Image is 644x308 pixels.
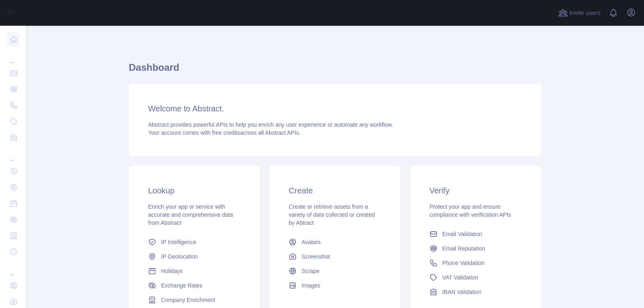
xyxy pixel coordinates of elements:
[301,267,319,275] span: Scrape
[289,203,375,226] span: Create or retrieve assets from a variety of data collected or created by Abtract
[426,241,525,256] a: Email Reputation
[145,293,244,307] a: Company Enrichment
[145,264,244,278] a: Holidays
[6,261,19,277] div: ...
[285,264,384,278] a: Scrape
[161,253,198,261] span: IP Geolocation
[442,288,481,296] span: IBAN Validation
[557,6,602,19] button: Invite users
[301,281,320,290] span: Images
[148,185,240,196] h3: Lookup
[145,235,244,249] a: IP Intelligence
[429,203,511,218] span: Protect your app and ensure compliance with verification APIs
[161,267,183,275] span: Holidays
[426,270,525,285] a: VAT Validation
[442,244,485,253] span: Email Reputation
[148,203,233,226] span: Enrich your app or service with accurate and comprehensive data from Abstract
[285,235,384,249] a: Avatars
[429,185,522,196] h3: Verify
[148,121,393,128] span: Abstract provides powerful APIs to help you enrich any user experience or automate any workflow.
[301,253,330,261] span: Screenshot
[6,48,19,64] div: ...
[426,227,525,241] a: Email Validation
[161,281,202,290] span: Exchange Rates
[145,249,244,264] a: IP Geolocation
[301,238,320,246] span: Avatars
[129,61,541,80] h1: Dashboard
[145,278,244,293] a: Exchange Rates
[289,185,381,196] h3: Create
[426,256,525,270] a: Phone Validation
[285,249,384,264] a: Screenshot
[161,296,215,304] span: Company Enrichment
[212,129,240,136] span: free credits
[285,278,384,293] a: Images
[148,129,300,136] span: Your account comes with across all Abstract APIs.
[442,230,482,238] span: Email Validation
[442,273,478,281] span: VAT Validation
[442,259,485,267] span: Phone Validation
[148,103,522,114] h3: Welcome to Abstract.
[570,8,601,18] span: Invite users
[426,285,525,299] a: IBAN Validation
[161,238,196,246] span: IP Intelligence
[6,146,19,162] div: ...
